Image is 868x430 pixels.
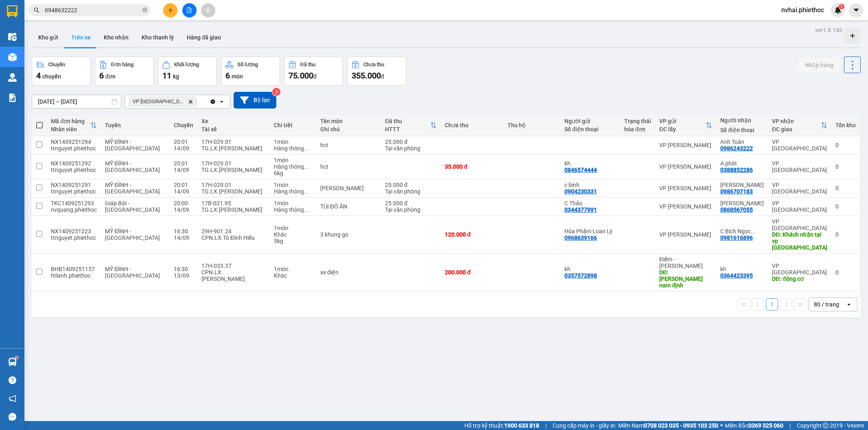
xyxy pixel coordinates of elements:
div: TG.LX.[PERSON_NAME] [201,167,266,173]
div: TG.LX.[PERSON_NAME] [201,145,266,152]
span: Cung cấp máy in - giấy in: [553,421,616,430]
div: Đã thu [300,62,315,67]
div: ttnguyet.phiethoc [51,188,97,195]
div: 0364423395 [720,272,753,279]
div: VP [PERSON_NAME] [659,231,712,238]
button: Kho gửi [32,28,65,47]
div: Ghi chú [320,126,377,132]
span: copyright [823,423,829,428]
div: Khối lượng [174,62,199,67]
div: DĐ: Khách nhận tại vp Thái Bình [772,231,827,251]
div: 0981616896 [720,235,753,241]
div: Thu hộ [507,122,556,128]
span: 355.000 [352,71,381,80]
span: 75.000 [289,71,313,80]
input: Selected VP Thái Bình. [198,98,199,106]
button: plus [163,3,177,17]
button: Bộ lọc [234,92,276,109]
div: 17H-029.01 [201,139,266,145]
div: Khác [274,272,312,279]
div: 1 món [274,157,312,163]
div: 0 [835,269,856,276]
svg: Clear all [210,98,216,105]
div: Hàng thông thường [274,188,312,195]
div: Tuyến [105,122,165,128]
div: VP [PERSON_NAME] [659,142,712,148]
span: message [9,413,16,421]
div: CPN.LX.Tô Đình Hiếu [201,235,266,241]
div: ĐC giao [772,126,821,132]
div: Chưa thu [363,62,384,67]
div: TG.LX.[PERSON_NAME] [201,188,266,195]
span: Miền Bắc [725,421,783,430]
span: MỸ ĐÌNH - [GEOGRAPHIC_DATA] [105,160,160,173]
div: NX1409251291 [51,182,97,188]
div: TKC1409251293 [51,200,97,206]
img: solution-icon [8,93,17,102]
sup: 1 [15,356,18,359]
button: Kho thanh lý [135,28,180,47]
div: Tồn kho [835,122,856,128]
div: 1 món [274,266,312,272]
span: đ [313,73,317,80]
span: đơn [105,73,116,80]
span: ... [304,188,309,195]
div: kh [564,160,616,167]
span: ⚪️ [720,424,723,427]
button: file-add [182,3,197,17]
div: 0868567055 [720,206,753,213]
svg: open [846,301,852,308]
div: 14/09 [174,206,193,213]
span: MỸ ĐÌNH - [GEOGRAPHIC_DATA] [105,182,160,195]
div: HTTT [385,126,430,132]
div: ttnguyet.phiethoc [51,167,97,173]
div: C Hà [720,182,764,188]
div: hct [320,163,377,170]
strong: 1900 633 818 [504,422,539,429]
div: 17H-033.37 [201,263,266,269]
div: VP [GEOGRAPHIC_DATA] [772,139,827,152]
div: c bình [564,182,616,188]
span: nvhai.phiethoc [775,5,831,15]
div: Tại văn phòng [385,206,437,213]
div: htlanh.phiethoc [51,272,97,279]
div: NX1409251292 [51,160,97,167]
div: 14/09 [174,145,193,152]
div: Tại văn phòng [385,188,437,195]
div: C Thảo [564,200,616,206]
div: VP [GEOGRAPHIC_DATA] [772,263,827,276]
div: 16:30 [174,228,193,235]
sup: 1 [839,4,844,9]
div: 13/09 [174,272,193,279]
span: 6 [225,71,230,80]
div: 0986707183 [720,188,753,195]
div: 0986243222 [720,145,753,152]
div: xe điện [320,269,377,276]
button: Chưa thu355.000đ [347,56,406,86]
span: Giáp Bát - [GEOGRAPHIC_DATA] [105,200,160,213]
div: tui thuóc [320,185,377,191]
div: 0 [835,185,856,191]
div: Chưa thu [445,122,499,128]
span: file-add [186,7,192,13]
div: VP [PERSON_NAME] [659,185,712,191]
div: VP [PERSON_NAME] [659,163,712,170]
button: Kho nhận [97,28,135,47]
span: caret-down [853,7,860,14]
button: Chuyến4chuyến [32,56,91,86]
div: Chuyến [48,62,65,67]
span: ... [304,145,309,152]
button: Đã thu75.000đ [284,56,343,86]
div: ĐC lấy [659,126,706,132]
div: Hàng thông thường [274,163,312,170]
div: 14/09 [174,188,193,195]
strong: 0369 525 060 [748,422,783,429]
div: NX1409251294 [51,139,97,145]
div: 16:30 [174,266,193,272]
th: Toggle SortBy [655,115,716,136]
div: Đơn hàng [111,62,133,67]
div: 17H-029.01 [201,182,266,188]
div: 35.000 đ [445,163,499,170]
div: CPN.LX.[PERSON_NAME] [201,269,266,282]
div: Điểm - [PERSON_NAME] [659,256,712,269]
